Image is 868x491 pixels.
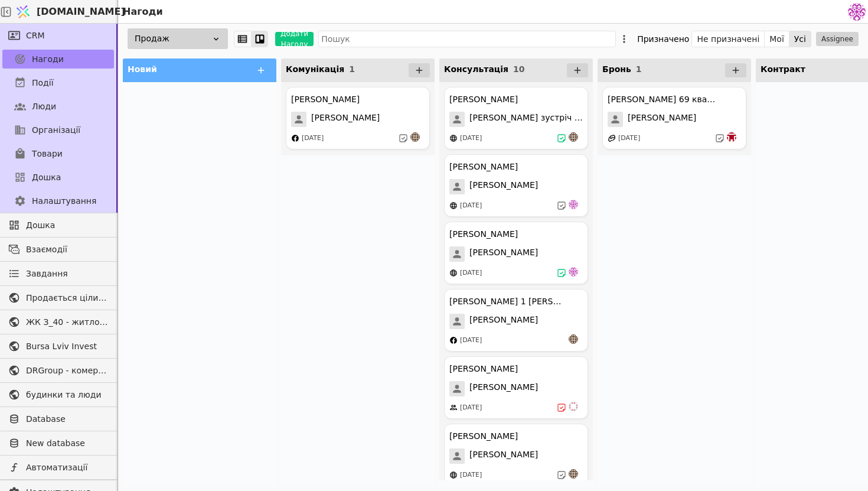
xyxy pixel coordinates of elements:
[449,295,562,308] div: [PERSON_NAME] 1 [PERSON_NAME]
[2,168,114,187] a: Дошка
[275,32,314,46] button: Додати Нагоду
[26,219,108,232] span: Дошка
[444,424,588,486] div: [PERSON_NAME][PERSON_NAME][DATE]an
[469,314,538,329] span: [PERSON_NAME]
[692,31,765,47] button: Не призначені
[2,73,114,92] a: Події
[2,216,114,235] a: Дошка
[765,31,789,47] button: Мої
[2,385,114,404] a: будинки та люди
[449,336,458,344] img: facebook.svg
[318,31,616,47] input: Пошук
[449,404,458,412] img: people.svg
[449,201,458,210] img: online-store.svg
[469,112,583,127] span: [PERSON_NAME] зустріч 13.08
[32,100,56,113] span: Люди
[460,403,482,413] div: [DATE]
[2,144,114,163] a: Товари
[444,356,588,419] div: [PERSON_NAME][PERSON_NAME][DATE]vi
[32,171,61,184] span: Дошка
[469,246,538,262] span: [PERSON_NAME]
[469,381,538,396] span: [PERSON_NAME]
[26,268,68,280] span: Завдання
[37,5,125,19] span: [DOMAIN_NAME]
[2,458,114,477] a: Автоматизації
[618,134,640,144] div: [DATE]
[608,93,720,106] div: [PERSON_NAME] 69 квартира
[449,161,518,173] div: [PERSON_NAME]
[268,32,314,46] a: Додати Нагоду
[569,469,578,479] img: an
[26,389,108,401] span: будинки та люди
[2,26,114,45] a: CRM
[848,3,866,21] img: 137b5da8a4f5046b86490006a8dec47a
[444,64,508,74] span: Консультація
[460,201,482,211] div: [DATE]
[26,461,108,474] span: Автоматизації
[26,413,108,425] span: Database
[513,64,524,74] span: 10
[449,93,518,106] div: [PERSON_NAME]
[311,112,380,127] span: [PERSON_NAME]
[32,53,64,66] span: Нагоди
[628,112,696,127] span: [PERSON_NAME]
[449,228,518,240] div: [PERSON_NAME]
[602,64,631,74] span: Бронь
[32,148,63,160] span: Товари
[26,30,45,42] span: CRM
[410,132,420,142] img: an
[2,50,114,69] a: Нагоди
[816,32,859,46] button: Assignee
[469,179,538,194] span: [PERSON_NAME]
[449,134,458,142] img: online-store.svg
[26,340,108,353] span: Bursa Lviv Invest
[291,134,299,142] img: facebook.svg
[32,77,54,89] span: Події
[2,434,114,453] a: New database
[2,240,114,259] a: Взаємодії
[2,409,114,428] a: Database
[26,316,108,329] span: ЖК З_40 - житлова та комерційна нерухомість класу Преміум
[2,191,114,210] a: Налаштування
[2,337,114,356] a: Bursa Lviv Invest
[128,28,228,49] div: Продаж
[469,448,538,464] span: [PERSON_NAME]
[569,132,578,142] img: an
[2,313,114,331] a: ЖК З_40 - житлова та комерційна нерухомість класу Преміум
[460,134,482,144] div: [DATE]
[286,64,344,74] span: Комунікація
[449,430,518,443] div: [PERSON_NAME]
[2,121,114,139] a: Організації
[2,288,114,307] a: Продається цілий будинок [PERSON_NAME] нерухомість
[569,267,578,277] img: de
[460,268,482,278] div: [DATE]
[444,222,588,284] div: [PERSON_NAME][PERSON_NAME][DATE]de
[2,264,114,283] a: Завдання
[569,334,578,344] img: an
[789,31,811,47] button: Усі
[444,87,588,149] div: [PERSON_NAME][PERSON_NAME] зустріч 13.08[DATE]an
[569,402,578,411] img: vi
[460,470,482,480] div: [DATE]
[26,437,108,450] span: New database
[291,93,360,106] div: [PERSON_NAME]
[2,361,114,380] a: DRGroup - комерційна нерухоомість
[286,87,430,149] div: [PERSON_NAME][PERSON_NAME][DATE]an
[26,365,108,377] span: DRGroup - комерційна нерухоомість
[2,97,114,116] a: Люди
[449,363,518,375] div: [PERSON_NAME]
[444,154,588,217] div: [PERSON_NAME][PERSON_NAME][DATE]de
[636,64,642,74] span: 1
[128,64,157,74] span: Новий
[449,471,458,479] img: online-store.svg
[637,31,689,47] div: Призначено
[449,269,458,277] img: online-store.svg
[761,64,805,74] span: Контракт
[460,336,482,346] div: [DATE]
[32,195,96,207] span: Налаштування
[12,1,118,23] a: [DOMAIN_NAME]
[26,243,108,256] span: Взаємодії
[444,289,588,352] div: [PERSON_NAME] 1 [PERSON_NAME][PERSON_NAME][DATE]an
[727,132,736,142] img: bo
[26,292,108,304] span: Продається цілий будинок [PERSON_NAME] нерухомість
